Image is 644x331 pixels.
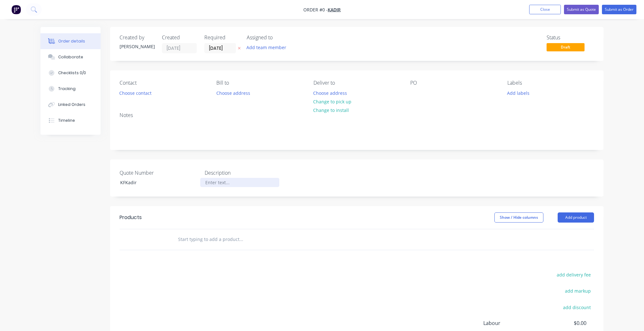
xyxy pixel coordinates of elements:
[58,102,85,107] div: Linked Orders
[483,319,540,327] span: Labour
[115,178,194,187] div: KFKadir
[120,112,594,118] div: Notes
[116,88,155,97] button: Choose contact
[507,80,594,86] div: Labels
[213,88,253,97] button: Choose address
[243,43,290,52] button: Add team member
[553,270,594,279] button: add delivery fee
[540,319,586,327] span: $0.00
[40,113,101,128] button: Timeline
[58,70,86,76] div: Checklists 0/0
[410,80,497,86] div: PO
[40,65,101,81] button: Checklists 0/0
[547,43,585,51] span: Draft
[58,86,76,92] div: Tracking
[494,212,543,223] button: Show / Hide columns
[204,35,239,41] div: Required
[602,5,636,14] button: Submit as Order
[247,43,290,52] button: Add team member
[40,49,101,65] button: Collaborate
[564,5,599,14] button: Submit as Quote
[303,7,328,13] span: Order #0 -
[547,35,594,41] div: Status
[11,5,21,14] img: Factory
[120,169,199,177] label: Quote Number
[120,35,154,41] div: Created by
[40,81,101,97] button: Tracking
[178,233,304,246] input: Start typing to add a product...
[162,35,197,41] div: Created
[58,38,85,44] div: Order details
[58,118,75,123] div: Timeline
[310,106,352,114] button: Change to install
[558,212,594,223] button: Add product
[120,214,142,221] div: Products
[504,88,533,97] button: Add labels
[216,80,303,86] div: Bill to
[120,80,206,86] div: Contact
[310,97,355,106] button: Change to pick up
[561,287,594,295] button: add markup
[310,88,350,97] button: Choose address
[40,33,101,49] button: Order details
[40,97,101,113] button: Linked Orders
[328,7,341,13] a: Kadir
[58,54,83,60] div: Collaborate
[313,80,400,86] div: Deliver to
[205,169,284,177] label: Description
[247,35,310,41] div: Assigned to
[560,303,594,311] button: add discount
[120,43,154,50] div: [PERSON_NAME]
[529,5,561,14] button: Close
